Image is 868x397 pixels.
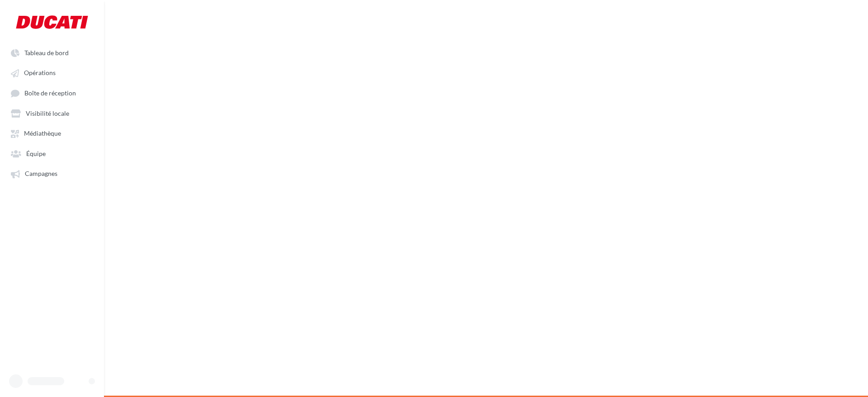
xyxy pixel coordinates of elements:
[24,69,56,77] span: Opérations
[5,85,99,101] a: Boîte de réception
[26,109,69,117] span: Visibilité locale
[5,64,99,80] a: Opérations
[24,49,69,57] span: Tableau de bord
[5,125,99,141] a: Médiathèque
[5,145,99,161] a: Équipe
[5,105,99,121] a: Visibilité locale
[24,130,61,137] span: Médiathèque
[25,170,57,178] span: Campagnes
[24,89,76,97] span: Boîte de réception
[26,150,46,157] span: Équipe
